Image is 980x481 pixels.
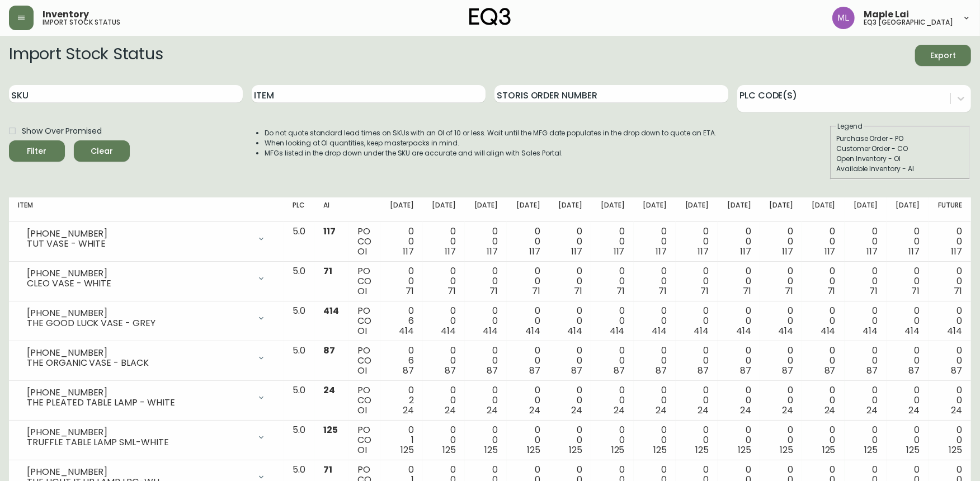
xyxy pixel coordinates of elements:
div: 0 0 [854,346,878,376]
div: [PHONE_NUMBER]THE ORGANIC VASE - BLACK [18,346,275,370]
div: 0 0 [769,306,793,336]
div: 0 0 [896,346,920,376]
span: 125 [527,444,540,456]
span: 87 [571,364,582,377]
span: 414 [905,324,920,337]
span: 71 [954,285,962,298]
span: 24 [445,404,456,417]
div: 0 0 [643,227,667,257]
span: 24 [656,404,667,417]
span: 125 [611,444,625,456]
div: PO CO [357,346,371,376]
th: [DATE] [423,197,465,222]
span: 87 [323,344,335,357]
div: Purchase Order - PO [836,134,964,144]
div: 0 0 [896,266,920,296]
img: 61e28cffcf8cc9f4e300d877dd684943 [832,7,855,29]
div: 0 0 [516,227,540,257]
span: 125 [822,444,836,456]
div: THE GOOD LUCK VASE - GREY [27,318,250,328]
div: 0 0 [558,306,582,336]
div: 0 6 [389,346,413,376]
div: THE PLEATED TABLE LAMP - WHITE [27,398,250,408]
div: 0 0 [516,346,540,376]
div: 0 0 [685,227,709,257]
span: 125 [907,444,920,456]
div: [PHONE_NUMBER]THE GOOD LUCK VASE - GREY [18,306,275,331]
div: 0 0 [474,425,498,455]
button: Export [915,45,971,66]
td: 5.0 [284,381,314,421]
button: Filter [9,140,65,162]
div: 0 0 [432,266,456,296]
div: 0 0 [558,425,582,455]
div: 0 0 [474,385,498,416]
span: 125 [485,444,498,456]
div: 0 0 [769,346,793,376]
div: [PHONE_NUMBER]CLEO VASE - WHITE [18,266,275,291]
span: 125 [442,444,456,456]
span: 24 [698,404,709,417]
span: 117 [571,245,582,258]
img: logo [469,8,511,26]
span: 24 [782,404,793,417]
div: 0 0 [389,227,413,257]
span: 414 [610,324,625,337]
div: 0 0 [854,385,878,416]
div: 0 0 [600,306,624,336]
span: 71 [827,285,836,298]
span: Clear [83,144,121,158]
div: 0 0 [685,306,709,336]
span: 117 [529,245,540,258]
span: 414 [736,324,751,337]
div: 0 0 [558,227,582,257]
span: 117 [951,245,962,258]
div: THE ORGANIC VASE - BLACK [27,358,250,368]
div: 0 0 [516,266,540,296]
div: 0 0 [811,385,835,416]
span: 24 [909,404,920,417]
span: 125 [401,444,414,456]
th: AI [314,197,348,222]
h2: Import Stock Status [9,45,163,66]
div: 0 0 [600,266,624,296]
th: [DATE] [802,197,844,222]
div: 0 0 [516,425,540,455]
div: 0 0 [769,266,793,296]
div: [PHONE_NUMBER] [27,427,250,437]
div: 0 0 [727,425,751,455]
td: 5.0 [284,301,314,341]
div: 0 1 [389,425,413,455]
th: Future [929,197,971,222]
div: 0 0 [600,227,624,257]
span: 71 [447,285,456,298]
td: 5.0 [284,421,314,460]
div: 0 0 [643,385,667,416]
div: 0 0 [432,306,456,336]
div: PO CO [357,385,371,416]
span: 117 [614,245,625,258]
span: OI [357,324,367,337]
span: 414 [567,324,582,337]
span: 117 [656,245,667,258]
span: 87 [740,364,751,377]
div: [PHONE_NUMBER]TRUFFLE TABLE LAMP SML-WHITE [18,425,275,450]
th: [DATE] [549,197,591,222]
div: 0 0 [727,227,751,257]
button: Clear [74,140,130,162]
span: 125 [696,444,709,456]
td: 5.0 [284,262,314,301]
div: 0 0 [854,266,878,296]
div: 0 0 [896,385,920,416]
span: 71 [785,285,793,298]
span: 125 [864,444,878,456]
div: TUT VASE - WHITE [27,239,250,249]
div: 0 0 [558,266,582,296]
span: 24 [614,404,625,417]
div: 0 0 [727,385,751,416]
span: 24 [951,404,962,417]
th: [DATE] [507,197,549,222]
span: 71 [574,285,582,298]
div: Customer Order - CO [836,144,964,154]
span: 414 [323,304,339,317]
